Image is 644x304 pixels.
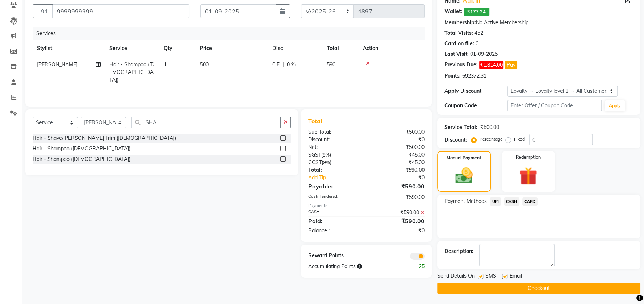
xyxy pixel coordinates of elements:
[507,100,602,111] input: Enter Offer / Coupon Code
[444,72,461,80] div: Points:
[33,4,53,18] button: +91
[359,40,425,57] th: Action
[480,136,503,142] label: Percentage
[303,252,367,260] div: Reward Points
[444,40,474,47] div: Card on file:
[366,159,430,166] div: ₹45.00
[303,209,367,216] div: CASH
[303,166,367,174] div: Total:
[109,61,154,83] span: Hair - Shampoo ([DEMOGRAPHIC_DATA])
[322,40,359,57] th: Total
[470,50,498,58] div: 01-09-2025
[444,61,478,69] div: Previous Due:
[366,166,430,174] div: ₹590.00
[287,61,296,68] span: 0 %
[437,272,475,281] span: Send Details On
[303,182,367,191] div: Payable:
[366,217,430,225] div: ₹590.00
[303,143,367,151] div: Net:
[444,136,467,144] div: Discount:
[447,155,481,161] label: Manual Payment
[303,227,367,234] div: Balance :
[164,61,167,68] span: 1
[37,61,78,68] span: [PERSON_NAME]
[444,87,507,95] div: Apply Discount
[303,159,367,166] div: ( )
[522,197,538,206] span: CARD
[479,61,503,69] span: ₹1,814.00
[514,136,525,142] label: Fixed
[272,61,280,68] span: 0 F
[444,19,476,26] div: Membership:
[437,283,640,294] button: Checkout
[33,145,130,153] div: Hair - Shampoo ([DEMOGRAPHIC_DATA])
[366,227,430,234] div: ₹0
[474,29,483,37] div: 452
[504,197,519,206] span: CASH
[605,100,625,111] button: Apply
[33,134,176,142] div: Hair - Shave/[PERSON_NAME] Trim ([DEMOGRAPHIC_DATA])
[33,27,430,40] div: Services
[303,128,367,136] div: Sub Total:
[366,182,430,191] div: ₹590.00
[327,61,335,68] span: 590
[450,166,478,186] img: _cash.svg
[366,151,430,159] div: ₹45.00
[490,197,501,206] span: UPI
[505,61,517,69] button: Pay
[444,247,473,255] div: Description:
[52,4,189,18] input: Search by Name/Mobile/Email/Code
[33,40,105,57] th: Stylist
[303,174,377,182] a: Add Tip
[366,193,430,201] div: ₹590.00
[105,40,159,57] th: Service
[444,29,473,37] div: Total Visits:
[33,155,130,163] div: Hair - Shampoo ([DEMOGRAPHIC_DATA])
[444,197,487,205] span: Payment Methods
[323,159,330,165] span: 9%
[480,124,499,131] div: ₹500.00
[303,217,367,225] div: Paid:
[268,40,322,57] th: Disc
[308,159,322,166] span: CGST
[196,40,268,57] th: Price
[462,72,486,80] div: 692372.31
[516,154,541,161] label: Redemption
[398,263,430,270] div: 25
[303,193,367,201] div: Cash Tendered:
[444,124,477,131] div: Service Total:
[510,272,522,281] span: Email
[283,61,284,68] span: |
[323,152,330,158] span: 9%
[444,19,633,26] div: No Active Membership
[366,128,430,136] div: ₹500.00
[131,117,281,128] input: Search or Scan
[303,263,398,270] div: Accumulating Points
[308,117,325,125] span: Total
[476,40,478,47] div: 0
[464,8,489,16] span: ₹177.24
[308,203,425,209] div: Payments
[514,165,543,187] img: _gift.svg
[444,102,507,109] div: Coupon Code
[303,151,367,159] div: ( )
[485,272,496,281] span: SMS
[366,209,430,216] div: ₹590.00
[377,174,430,182] div: ₹0
[366,143,430,151] div: ₹500.00
[444,8,462,16] div: Wallet:
[308,151,321,158] span: SGST
[159,40,196,57] th: Qty
[366,136,430,143] div: ₹0
[200,61,209,68] span: 500
[444,50,469,58] div: Last Visit:
[303,136,367,143] div: Discount:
